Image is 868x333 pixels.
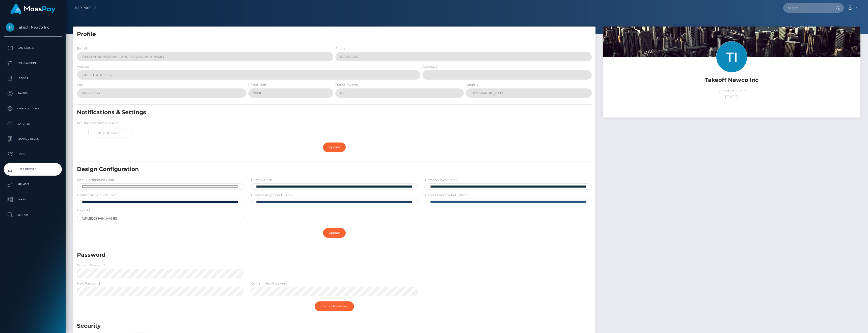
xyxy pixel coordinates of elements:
label: E-mail [77,46,87,51]
label: Phone [335,46,345,51]
a: Manage Users [4,133,62,145]
label: Address [77,64,89,69]
h5: Notifications & Settings [77,109,507,116]
a: User Profile [73,3,96,13]
a: Search [4,208,62,221]
img: MassPay Logo [10,4,55,14]
h5: Profile [77,30,592,38]
p: Search [6,211,60,219]
label: City [77,83,83,87]
a: Update [323,142,346,152]
a: User Profile [4,163,62,176]
a: Update [323,228,346,238]
a: Ledger [4,72,62,85]
label: Logo Url: [77,208,91,212]
label: Confirm New Password [251,281,287,286]
a: Links [4,148,62,160]
h5: Security [77,322,507,330]
a: Payees [4,87,62,100]
label: Min. balance threshold alert [77,121,119,125]
p: Dashboard [6,44,60,52]
input: Search... [783,3,831,13]
p: Taxes [6,196,60,203]
img: ... [603,27,860,198]
a: Dashboard [4,42,62,54]
a: Cancellations [4,102,62,115]
a: API Keys [4,178,62,191]
label: Primary Hover Color [425,178,457,182]
label: Menu Background Color [77,178,114,182]
p: Links [6,150,60,158]
a: Batches [4,117,62,130]
label: Current Password [77,263,105,268]
p: Manage Users [6,135,60,143]
a: Taxes [4,193,62,206]
label: Header Background Color 3 [425,193,468,197]
a: Change Password [315,301,354,311]
label: Primary Color [251,178,273,182]
label: Header Background Color 2 [251,193,293,197]
p: Cancellations [6,105,60,112]
p: API Keys [6,181,60,188]
p: Member since [DATE] [607,88,857,100]
label: Country [466,83,478,87]
label: Address 2 [422,64,437,69]
a: Transactions [4,57,62,69]
h5: Password [77,251,507,259]
h5: Takeoff Newco Inc [607,76,857,84]
h5: Design Configuration [77,165,507,173]
p: Batches [6,120,60,128]
label: New Password [77,281,100,286]
label: State/Province [335,83,358,87]
span: Takeoff Newco Inc [4,25,62,30]
img: Takeoff Newco Inc [6,23,14,32]
label: Header Background Color 1 [77,193,119,197]
p: User Profile [6,165,60,173]
p: Ledger [6,75,60,82]
p: Transactions [6,59,60,67]
label: Postal Code [248,83,267,87]
p: Payees [6,90,60,97]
